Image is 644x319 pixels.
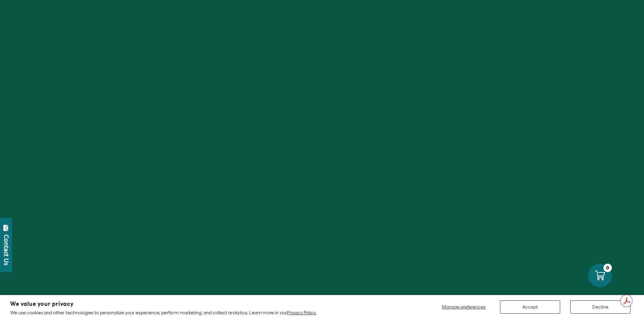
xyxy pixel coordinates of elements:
[10,310,316,316] p: We use cookies and other technologies to personalize your experience, perform marketing, and coll...
[603,264,612,272] div: 0
[442,304,485,310] span: Manage preferences
[570,300,630,314] button: Decline
[3,235,10,265] div: Contact Us
[438,300,490,314] button: Manage preferences
[10,301,316,307] h2: We value your privacy
[500,300,560,314] button: Accept
[287,310,316,315] a: Privacy Policy.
